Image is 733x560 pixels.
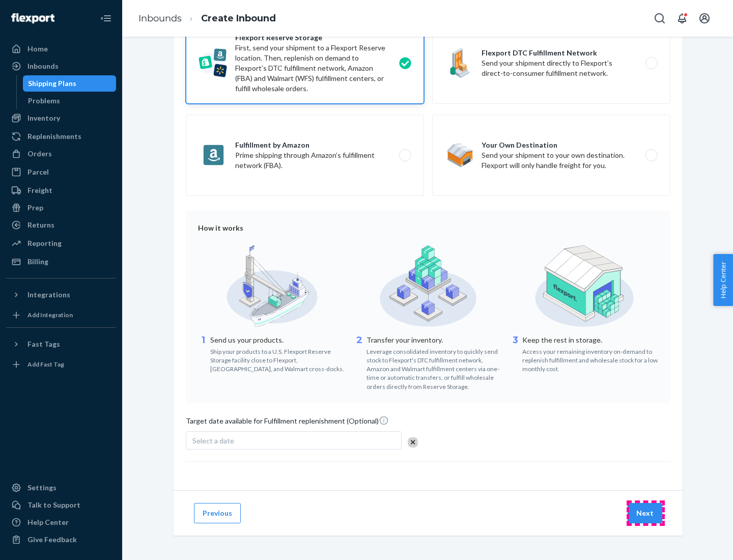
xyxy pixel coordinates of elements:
div: Add Integration [27,311,73,319]
div: Access your remaining inventory on-demand to replenish fulfillment and wholesale stock for a low ... [522,345,658,373]
p: Transfer your inventory. [366,335,502,345]
button: Open account menu [694,8,715,29]
a: Reporting [6,235,116,251]
a: Create Inbound [201,13,276,24]
div: Orders [27,149,52,159]
div: Inbounds [27,61,59,71]
a: Inbounds [138,13,182,24]
div: Give Feedback [27,535,77,545]
p: Keep the rest in storage. [522,335,658,345]
div: Home [27,44,48,54]
div: Ship your products to a U.S. Flexport Reserve Storage facility close to Flexport, [GEOGRAPHIC_DAT... [210,345,346,373]
button: Previous [194,503,241,523]
div: Prep [27,203,43,213]
a: Parcel [6,164,116,180]
p: Send us your products. [210,335,346,345]
div: 2 [354,334,364,391]
div: Talk to Support [27,500,80,510]
div: Freight [27,185,52,195]
a: Freight [6,182,116,199]
div: Replenishments [27,131,81,142]
div: Inventory [27,113,60,123]
a: Returns [6,217,116,233]
div: Parcel [27,167,49,177]
button: Open notifications [672,8,692,29]
div: Help Center [27,517,69,527]
div: Integrations [27,290,70,300]
button: Close Navigation [96,8,116,29]
div: Returns [27,220,54,230]
button: Fast Tags [6,336,116,352]
a: Problems [23,93,117,109]
span: Target date available for Fulfillment replenishment (Optional) [186,415,389,430]
img: Flexport logo [11,13,54,23]
a: Settings [6,480,116,496]
div: Leverage consolidated inventory to quickly send stock to Flexport's DTC fulfillment network, Amaz... [366,345,502,391]
a: Inbounds [6,58,116,74]
div: 3 [510,334,520,373]
ol: breadcrumbs [130,4,284,34]
a: Billing [6,254,116,270]
a: Add Fast Tag [6,356,116,373]
a: Replenishments [6,128,116,145]
span: Select a date [192,436,234,445]
a: Prep [6,200,116,216]
a: Inventory [6,110,116,126]
button: Next [628,503,662,523]
div: Billing [27,257,48,267]
div: Add Fast Tag [27,360,64,369]
div: How it works [198,223,658,233]
div: Reporting [27,238,62,248]
button: Help Center [713,254,733,306]
div: Settings [27,483,57,493]
button: Open Search Box [650,8,670,29]
div: Problems [28,96,60,106]
a: Shipping Plans [23,75,117,92]
div: Fast Tags [27,339,60,349]
a: Talk to Support [6,497,116,513]
div: 1 [198,334,208,373]
a: Add Integration [6,307,116,323]
button: Integrations [6,287,116,303]
button: Give Feedback [6,531,116,548]
a: Home [6,41,116,57]
div: Shipping Plans [28,78,76,89]
a: Help Center [6,514,116,530]
a: Orders [6,146,116,162]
